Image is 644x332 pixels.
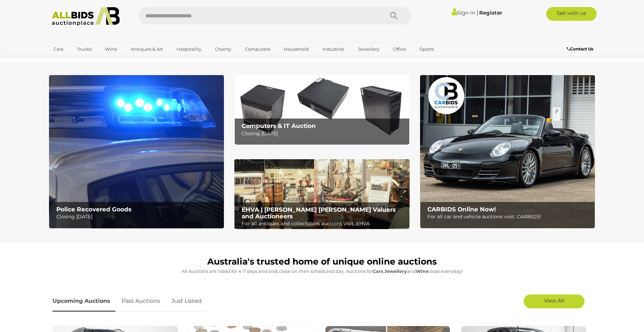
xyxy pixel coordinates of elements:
a: EHVA | Evans Hastings Valuers and Auctioneers EHVA | [PERSON_NAME] [PERSON_NAME] Valuers and Auct... [234,159,409,229]
a: Trucks [72,43,96,55]
a: Household [279,43,313,55]
a: Sign In [452,9,475,16]
button: Search [377,7,411,24]
a: Sell with us [546,7,597,21]
a: Hospitality [172,43,206,55]
strong: Jewellery [384,268,407,274]
a: Past Auctions [116,291,165,311]
a: Register [479,9,502,16]
h1: Australia's trusted home of unique online auctions [53,257,591,267]
b: CARBIDS Online Now! [427,206,496,213]
img: CARBIDS Online Now! [420,75,595,228]
a: [GEOGRAPHIC_DATA] [49,55,107,66]
a: Office [388,43,411,55]
b: Computers & IT Auction [242,122,316,129]
a: Police Recovered Goods Police Recovered Goods Closing [DATE] [49,75,224,228]
img: Police Recovered Goods [49,75,224,228]
a: Wine [100,43,122,55]
a: Antiques & Art [126,43,168,55]
a: Jewellery [353,43,384,55]
span: View All [544,297,564,304]
a: Industrial [318,43,349,55]
p: Closing [DATE] [56,212,220,221]
a: Charity [210,43,236,55]
b: Police Recovered Goods [56,206,131,213]
a: View All [524,294,585,308]
img: Allbids.com.au [48,7,123,26]
span: | [476,9,478,16]
a: Just Listed [166,291,207,311]
p: For all car and vehicle auctions visit: CARBIDS! [427,212,591,221]
a: Computers & IT Auction Computers & IT Auction Closing [DATE] [234,75,409,145]
a: Sports [415,43,438,55]
img: EHVA | Evans Hastings Valuers and Auctioneers [234,159,409,229]
p: For all antiques and collectables auctions visit: EHVA [242,219,405,228]
a: Cars [49,43,68,55]
a: Contact Us [567,45,595,53]
a: CARBIDS Online Now! CARBIDS Online Now! For all car and vehicle auctions visit: CARBIDS! [420,75,595,228]
p: All Auctions are listed for 4-7 days and bids close on their scheduled day. Auctions for , and cl... [53,267,591,275]
a: Computers [240,43,275,55]
b: EHVA | [PERSON_NAME] [PERSON_NAME] Valuers and Auctioneers [242,206,396,220]
strong: Cars [373,268,383,274]
p: Closing [DATE] [242,129,405,138]
img: Computers & IT Auction [234,75,409,145]
b: Contact Us [567,46,593,51]
a: Upcoming Auctions [53,291,115,311]
strong: Wine [416,268,428,274]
